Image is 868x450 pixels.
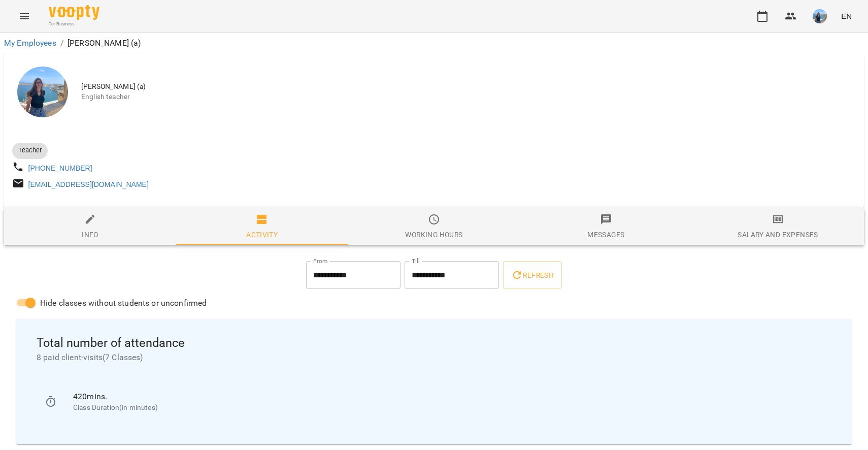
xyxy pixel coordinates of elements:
div: Working hours [405,229,462,241]
a: My Employees [4,38,56,48]
span: Refresh [511,269,554,281]
span: For Business [49,21,99,27]
p: 420 mins. [73,391,823,403]
a: [PHONE_NUMBER] [28,164,92,172]
span: Total number of attendance [37,335,831,351]
a: [EMAIL_ADDRESS][DOMAIN_NAME] [28,180,149,188]
p: [PERSON_NAME] (а) [68,37,141,49]
span: EN [841,11,852,21]
div: Info [82,229,98,241]
button: Menu [12,4,37,28]
div: Salary and Expenses [738,229,818,241]
div: Activity [246,229,278,241]
p: Class Duration(in minutes) [73,403,823,413]
img: Ковальовська Анастасія Вячеславівна (а) [17,67,68,117]
button: EN [837,7,856,25]
span: English teacher [81,92,856,102]
button: Refresh [503,261,562,290]
li: / [60,37,63,49]
div: Messages [587,229,624,241]
nav: breadcrumb [4,37,864,49]
img: 8b0d75930c4dba3d36228cba45c651ae.jpg [813,9,827,23]
img: Voopty Logo [49,5,99,20]
span: Teacher [12,146,48,155]
span: [PERSON_NAME] (а) [81,82,856,92]
span: Hide classes without students or unconfirmed [40,297,207,309]
span: 8 paid client-visits ( 7 Classes ) [37,351,831,364]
